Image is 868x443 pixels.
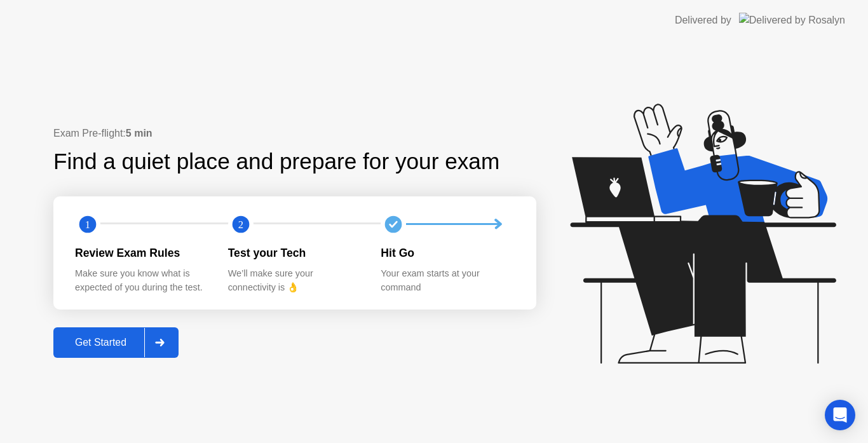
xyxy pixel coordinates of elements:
[825,400,855,430] div: Open Intercom Messenger
[126,128,153,139] b: 5 min
[85,218,90,230] text: 1
[381,267,513,294] div: Your exam starts at your command
[739,13,845,27] img: Delivered by Rosalyn
[75,267,208,294] div: Make sure you know what is expected of you during the test.
[381,245,513,261] div: Hit Go
[228,267,361,294] div: We’ll make sure your connectivity is 👌
[53,145,501,179] div: Find a quiet place and prepare for your exam
[53,327,179,358] button: Get Started
[228,245,361,261] div: Test your Tech
[53,126,536,141] div: Exam Pre-flight:
[57,337,144,348] div: Get Started
[238,218,243,230] text: 2
[675,13,731,28] div: Delivered by
[75,245,208,261] div: Review Exam Rules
